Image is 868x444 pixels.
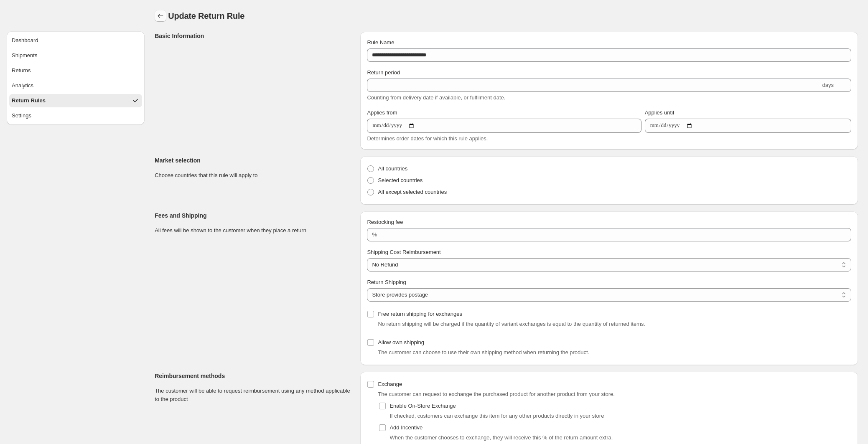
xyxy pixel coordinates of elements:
button: Dashboard [9,34,142,47]
h3: Basic Information [155,32,354,40]
span: Shipping Cost Reimbursement [367,249,440,255]
div: Analytics [12,81,33,90]
p: All fees will be shown to the customer when they place a return [155,226,354,235]
span: Update Return Rule [168,11,244,20]
span: days [822,82,834,88]
span: Return period [367,69,400,76]
span: No return shipping will be charged if the quantity of variant exchanges is equal to the quantity ... [378,321,645,327]
span: When the customer chooses to exchange, they will receive this % of the return amount extra. [389,434,613,441]
p: Choose countries that this rule will apply to [155,171,354,180]
button: Returns [9,64,142,77]
span: % [372,231,377,238]
p: The customer will be able to request reimbursement using any method applicable to the product [155,387,354,403]
div: Returns [12,66,31,75]
span: Exchange [378,381,402,387]
span: The customer can request to exchange the purchased product for another product from your store. [378,391,615,397]
span: Add Incentive [389,424,423,431]
span: All countries [378,165,407,172]
span: Return Shipping [367,279,406,285]
span: Enable On-Store Exchange [389,403,456,409]
span: Applies from [367,109,397,116]
button: Shipments [9,49,142,62]
span: Selected countries [378,177,423,183]
div: Settings [12,112,31,120]
span: If checked, customers can exchange this item for any other products directly in your store [389,413,604,419]
button: Settings [9,109,142,122]
span: Rule Name [367,39,394,46]
h3: Fees and Shipping [155,211,354,220]
span: Applies until [645,109,674,116]
span: All except selected countries [378,189,447,195]
span: Free return shipping for exchanges [378,311,462,317]
h3: Market selection [155,156,354,165]
span: Allow own shipping [378,339,424,345]
span: The customer can choose to use their own shipping method when returning the product. [378,349,589,355]
span: Counting from delivery date if available, or fulfilment date. [367,94,505,101]
span: Restocking fee [367,219,403,225]
div: Return Rules [12,96,46,105]
h3: Reimbursement methods [155,372,354,380]
button: Return Rules [9,94,142,107]
span: Determines order dates for which this rule applies. [367,135,488,142]
div: Shipments [12,51,37,60]
button: Analytics [9,79,142,92]
div: Dashboard [12,36,38,45]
